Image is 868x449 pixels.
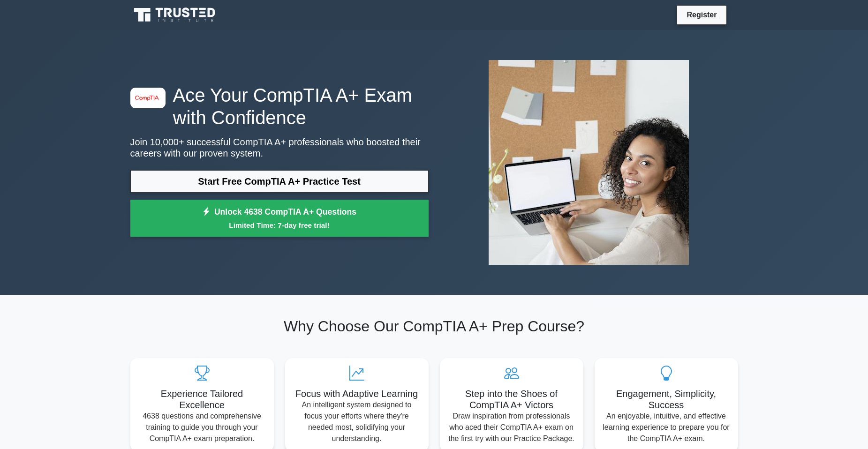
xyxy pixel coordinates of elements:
[130,170,429,193] a: Start Free CompTIA A+ Practice Test
[130,84,429,129] h1: Ace Your CompTIA A+ Exam with Confidence
[602,411,731,444] p: An enjoyable, intuitive, and effective learning experience to prepare you for the CompTIA A+ exam.
[138,388,266,411] h5: Experience Tailored Excellence
[130,200,429,237] a: Unlock 4638 CompTIA A+ QuestionsLimited Time: 7-day free trial!
[447,411,576,444] p: Draw inspiration from professionals who aced their CompTIA A+ exam on the first try with our Prac...
[447,388,576,411] h5: Step into the Shoes of CompTIA A+ Victors
[602,388,731,411] h5: Engagement, Simplicity, Success
[142,220,417,231] small: Limited Time: 7-day free trial!
[293,388,421,399] h5: Focus with Adaptive Learning
[293,399,421,444] p: An intelligent system designed to focus your efforts where they're needed most, solidifying your ...
[138,411,266,444] p: 4638 questions and comprehensive training to guide you through your CompTIA A+ exam preparation.
[681,9,722,21] a: Register
[130,136,429,159] p: Join 10,000+ successful CompTIA A+ professionals who boosted their careers with our proven system.
[130,317,738,335] h2: Why Choose Our CompTIA A+ Prep Course?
